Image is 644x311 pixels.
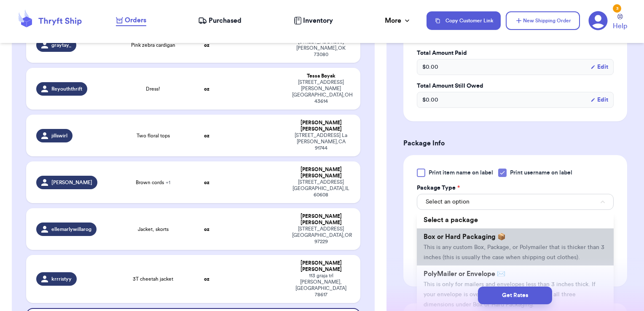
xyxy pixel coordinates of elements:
[429,169,493,177] span: Print item name on label
[403,138,627,148] h3: Package Info
[125,15,146,25] span: Orders
[166,180,170,185] span: + 1
[51,179,92,186] span: [PERSON_NAME]
[613,4,621,13] div: 3
[417,49,614,57] label: Total Amount Paid
[292,120,351,132] div: [PERSON_NAME] [PERSON_NAME]
[422,63,438,71] span: $ 0.00
[292,166,351,179] div: [PERSON_NAME] [PERSON_NAME]
[294,16,333,26] a: Inventory
[146,86,160,92] span: Dress!
[417,82,614,90] label: Total Amount Still Owed
[51,226,91,233] span: ellemarlywillarog
[51,42,71,48] span: graytay_
[116,15,146,26] a: Orders
[424,233,506,240] span: Box or Hard Packaging 📦
[292,132,351,151] div: [STREET_ADDRESS] La [PERSON_NAME] , CA 91744
[427,11,501,30] button: Copy Customer Link
[422,96,438,104] span: $ 0.00
[385,16,411,26] div: More
[588,11,608,30] a: 3
[292,260,351,273] div: [PERSON_NAME] [PERSON_NAME]
[198,16,241,26] a: Purchased
[204,227,209,232] strong: oz
[138,226,169,233] span: Jacket, skorts
[417,184,460,192] label: Package Type
[137,132,170,139] span: Two floral tops
[478,287,552,304] button: Get Rates
[292,226,351,245] div: [STREET_ADDRESS] [GEOGRAPHIC_DATA] , OR 97229
[51,86,82,92] span: Reyouththrift
[204,43,209,48] strong: oz
[424,244,604,260] span: This is any custom Box, Package, or Polymailer that is thicker than 3 inches (this is usually the...
[204,133,209,138] strong: oz
[424,271,505,277] span: PolyMailer or Envelope ✉️
[204,86,209,91] strong: oz
[209,16,241,26] span: Purchased
[136,179,170,186] span: Brown cords
[303,16,333,26] span: Inventory
[292,273,351,298] div: 113 graja trl [PERSON_NAME] , [GEOGRAPHIC_DATA] 78617
[426,198,470,206] span: Select an option
[204,180,209,185] strong: oz
[590,63,608,71] button: Edit
[613,21,627,31] span: Help
[590,96,608,104] button: Edit
[292,179,351,198] div: [STREET_ADDRESS] [GEOGRAPHIC_DATA] , IL 60608
[133,276,173,282] span: 3T cheetah jacket
[510,169,572,177] span: Print username on label
[506,11,580,30] button: New Shipping Order
[204,276,209,282] strong: oz
[292,73,351,79] div: Tessa Boyak
[51,132,67,139] span: jillswirl
[131,42,175,48] span: Pink zebra cardigan
[424,217,478,223] span: Select a package
[51,276,72,282] span: krrristyy
[613,14,627,31] a: Help
[292,213,351,226] div: [PERSON_NAME] [PERSON_NAME]
[292,79,351,105] div: [STREET_ADDRESS][PERSON_NAME] [GEOGRAPHIC_DATA] , OH 43614
[292,39,351,58] div: [STREET_ADDRESS] [PERSON_NAME] , OK 73080
[417,194,614,210] button: Select an option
